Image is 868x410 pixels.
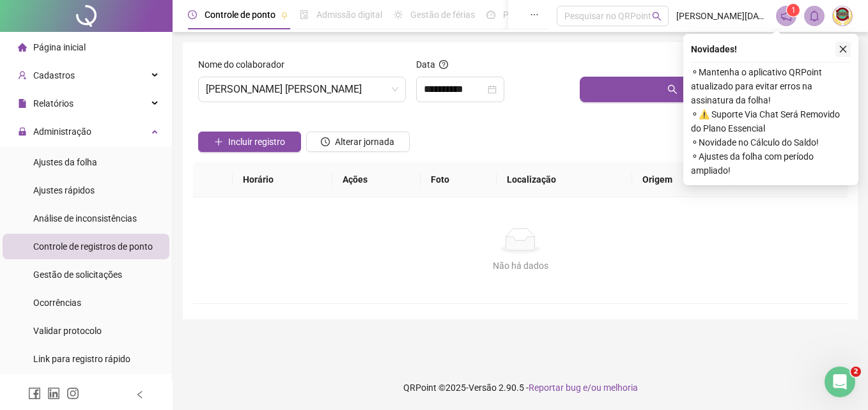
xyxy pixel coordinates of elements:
[33,354,130,364] span: Link para registro rápido
[173,365,868,410] footer: QRPoint © 2025 - 2.90.5 -
[300,10,309,19] span: file-done
[503,10,553,20] span: Painel do DP
[208,259,832,273] div: Não há dados
[410,10,475,20] span: Gestão de férias
[306,132,409,152] button: Alterar jornada
[33,70,75,80] span: Cadastros
[529,383,638,393] span: Reportar bug e/ou melhoria
[335,135,394,149] span: Alterar jornada
[416,59,435,70] span: Data
[33,98,74,109] span: Relatórios
[833,6,852,26] img: 14018
[469,383,497,393] span: Versão
[683,82,756,97] span: Buscar registros
[228,135,285,149] span: Incluir registro
[281,11,288,19] span: pushpin
[825,367,855,397] iframe: Intercom live chat
[691,149,851,178] span: ⚬ Ajustes da folha com período ampliado!
[421,162,497,197] th: Foto
[851,367,861,377] span: 2
[394,10,403,19] span: sun
[439,60,448,69] span: question-circle
[787,4,800,17] sup: 1
[691,107,851,135] span: ⚬ ⚠️ Suporte Via Chat Será Removido do Plano Essencial
[486,10,495,19] span: dashboard
[809,10,820,22] span: bell
[306,138,409,148] a: Alterar jornada
[33,270,122,280] span: Gestão de solicitações
[839,45,848,54] span: close
[198,57,293,72] label: Nome do colaborador
[214,137,223,146] span: plus
[33,185,95,195] span: Ajustes rápidos
[332,162,421,197] th: Ações
[691,42,737,56] span: Novidades !
[691,65,851,107] span: ⚬ Mantenha o aplicativo QRPoint atualizado para evitar erros na assinatura da folha!
[676,9,768,23] span: [PERSON_NAME][DATE] - [PERSON_NAME]
[18,43,27,52] span: home
[580,77,842,102] button: Buscar registros
[321,137,330,146] span: clock-circle
[33,42,86,52] span: Página inicial
[632,162,731,197] th: Origem
[18,99,27,108] span: file
[497,162,632,197] th: Localização
[652,11,662,21] span: search
[316,10,382,20] span: Admissão digital
[18,127,27,136] span: lock
[33,241,153,252] span: Controle de registros de ponto
[47,387,60,400] span: linkedin
[136,390,144,399] span: left
[33,157,97,167] span: Ajustes da folha
[66,387,79,400] span: instagram
[198,132,301,152] button: Incluir registro
[188,10,197,19] span: clock-circle
[667,84,678,95] span: search
[33,326,102,336] span: Validar protocolo
[33,213,137,224] span: Análise de inconsistências
[33,298,81,308] span: Ocorrências
[233,162,332,197] th: Horário
[691,135,851,149] span: ⚬ Novidade no Cálculo do Saldo!
[780,10,792,22] span: notification
[18,71,27,80] span: user-add
[205,10,275,20] span: Controle de ponto
[206,77,398,102] span: VANESSA APARECIDA ALVES MARTOS
[33,126,91,137] span: Administração
[28,387,41,400] span: facebook
[530,10,539,19] span: ellipsis
[791,6,796,15] span: 1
